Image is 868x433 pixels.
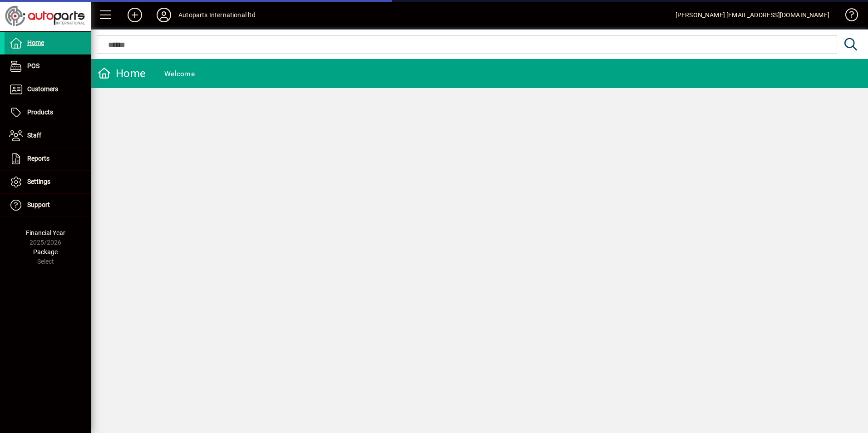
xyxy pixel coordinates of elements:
div: Autoparts International ltd [178,8,256,22]
a: Knowledge Base [838,2,857,31]
a: Support [5,194,91,216]
span: Settings [27,178,50,185]
a: Staff [5,124,91,147]
div: Home [98,66,146,81]
a: Reports [5,148,91,170]
span: Products [27,108,53,116]
span: Financial Year [26,229,65,236]
button: Profile [149,7,178,23]
a: Settings [5,171,91,193]
a: POS [5,55,91,78]
a: Customers [5,78,91,101]
span: Package [33,248,58,256]
span: Customers [27,85,58,93]
span: Staff [27,132,41,139]
a: Products [5,101,91,124]
span: Reports [27,155,49,162]
div: [PERSON_NAME] [EMAIL_ADDRESS][DOMAIN_NAME] [676,8,829,22]
span: POS [27,62,39,69]
span: Support [27,201,50,208]
span: Home [27,39,44,46]
button: Add [120,7,149,23]
div: Welcome [164,67,195,81]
